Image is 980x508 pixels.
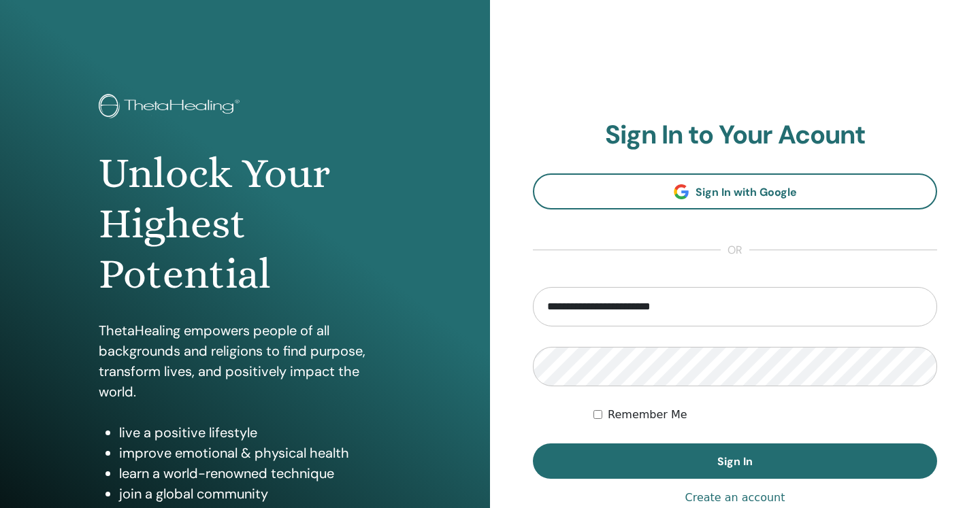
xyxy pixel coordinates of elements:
h1: Unlock Your Highest Potential [99,148,391,300]
a: Create an account [685,490,785,506]
li: join a global community [119,484,391,504]
li: improve emotional & physical health [119,443,391,463]
li: live a positive lifestyle [119,422,391,443]
button: Sign In [533,443,937,479]
h2: Sign In to Your Acount [533,120,937,151]
label: Remember Me [608,407,687,423]
div: Keep me authenticated indefinitely or until I manually logout [593,407,937,423]
p: ThetaHealing empowers people of all backgrounds and religions to find purpose, transform lives, a... [99,320,391,402]
li: learn a world-renowned technique [119,463,391,484]
a: Sign In with Google [533,173,937,209]
span: or [721,242,749,258]
span: Sign In [717,454,753,469]
span: Sign In with Google [696,185,797,199]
